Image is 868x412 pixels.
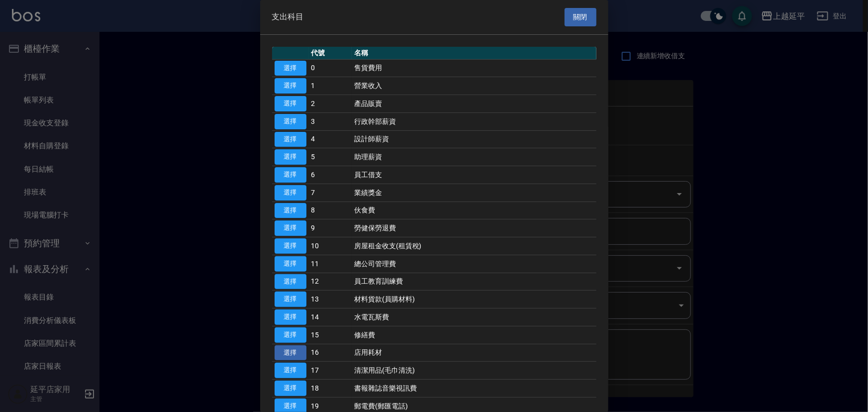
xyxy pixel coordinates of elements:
[352,95,596,113] td: 產品販賣
[275,185,306,201] button: 選擇
[309,344,352,362] td: 16
[352,77,596,95] td: 營業收入
[275,327,306,343] button: 選擇
[275,238,306,254] button: 選擇
[275,61,306,76] button: 選擇
[275,309,306,325] button: 選擇
[309,112,352,130] td: 3
[352,47,596,60] th: 名稱
[275,203,306,218] button: 選擇
[352,202,596,219] td: 伙食費
[309,130,352,148] td: 4
[352,344,596,362] td: 店用耗材
[309,380,352,398] td: 18
[352,309,596,326] td: 水電瓦斯費
[309,291,352,309] td: 13
[309,148,352,166] td: 5
[352,59,596,77] td: 售貨費用
[565,8,596,26] button: 關閉
[275,96,306,111] button: 選擇
[352,255,596,273] td: 總公司管理費
[352,184,596,202] td: 業績獎金
[352,166,596,184] td: 員工借支
[352,148,596,166] td: 助理薪資
[309,202,352,219] td: 8
[352,362,596,380] td: 清潔用品(毛巾清洗)
[275,220,306,236] button: 選擇
[352,380,596,398] td: 書報雜誌音樂視訊費
[352,219,596,237] td: 勞健保勞退費
[352,112,596,130] td: 行政幹部薪資
[309,362,352,380] td: 17
[309,255,352,273] td: 11
[309,77,352,95] td: 1
[275,345,306,361] button: 選擇
[275,256,306,272] button: 選擇
[309,184,352,202] td: 7
[275,381,306,396] button: 選擇
[275,292,306,307] button: 選擇
[309,326,352,344] td: 15
[275,167,306,183] button: 選擇
[309,219,352,237] td: 9
[272,12,304,22] span: 支出科目
[352,291,596,309] td: 材料貨款(員購材料)
[309,237,352,255] td: 10
[309,273,352,291] td: 12
[309,309,352,326] td: 14
[275,363,306,378] button: 選擇
[309,59,352,77] td: 0
[275,114,306,129] button: 選擇
[309,95,352,113] td: 2
[275,149,306,165] button: 選擇
[352,326,596,344] td: 修繕費
[309,166,352,184] td: 6
[352,273,596,291] td: 員工教育訓練費
[309,47,352,60] th: 代號
[352,130,596,148] td: 設計師薪資
[275,78,306,94] button: 選擇
[352,237,596,255] td: 房屋租金收支(租賃稅)
[275,274,306,290] button: 選擇
[275,132,306,147] button: 選擇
